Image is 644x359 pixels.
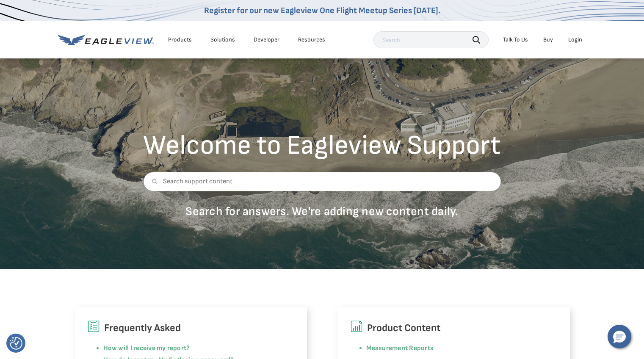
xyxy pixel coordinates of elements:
h6: Product Content [350,320,557,336]
img: Revisit consent button [10,337,22,350]
a: Buy [543,36,553,44]
div: Solutions [210,36,235,44]
div: Login [568,36,582,44]
a: Measurement Reports [366,344,434,352]
button: Hello, have a question? Let’s chat. [608,325,631,348]
a: Developer [254,36,279,44]
a: Register for our new Eagleview One Flight Meetup Series [DATE]. [204,6,440,16]
button: Consent Preferences [10,337,22,350]
p: Search for answers. We're adding new content daily. [143,204,501,219]
div: Talk To Us [503,36,528,44]
h6: Frequently Asked [87,320,294,336]
div: Products [168,36,192,44]
input: Search support content [143,172,501,191]
a: How will I receive my report? [103,344,190,352]
div: Resources [298,36,325,44]
input: Search [373,31,489,48]
h2: Welcome to Eagleview Support [143,132,501,159]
